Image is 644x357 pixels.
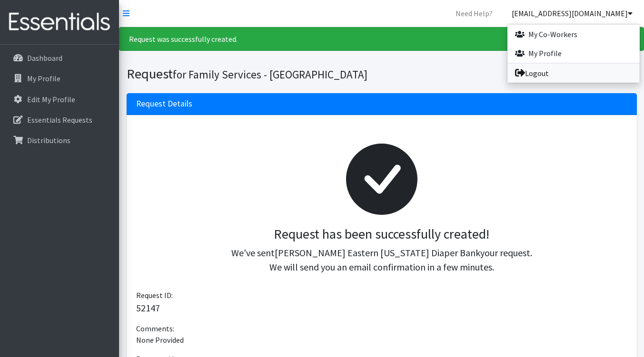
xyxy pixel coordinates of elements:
[4,48,115,68] a: Dashboard
[504,4,640,23] a: [EMAIL_ADDRESS][DOMAIN_NAME]
[4,90,115,109] a: Edit My Profile
[4,131,115,150] a: Distributions
[27,53,62,63] p: Dashboard
[27,74,60,83] p: My Profile
[144,226,620,242] h3: Request has been successfully created!
[136,290,173,300] span: Request ID:
[136,324,174,333] span: Comments:
[4,69,115,88] a: My Profile
[275,247,480,259] span: [PERSON_NAME] Eastern [US_STATE] Diaper Bank
[119,27,644,51] div: Request was successfully created.
[507,64,640,83] a: Logout
[136,301,627,315] p: 52147
[4,6,115,38] img: HumanEssentials
[507,25,640,44] a: My Co-Workers
[173,68,367,81] small: for Family Services - [GEOGRAPHIC_DATA]
[27,95,75,104] p: Edit My Profile
[4,110,115,129] a: Essentials Requests
[144,246,620,274] p: We've sent your request. We will send you an email confirmation in a few minutes.
[27,115,92,125] p: Essentials Requests
[136,99,192,109] h3: Request Details
[27,135,70,145] p: Distributions
[127,66,378,82] h1: Request
[136,335,184,345] span: None Provided
[448,4,500,23] a: Need Help?
[507,44,640,63] a: My Profile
